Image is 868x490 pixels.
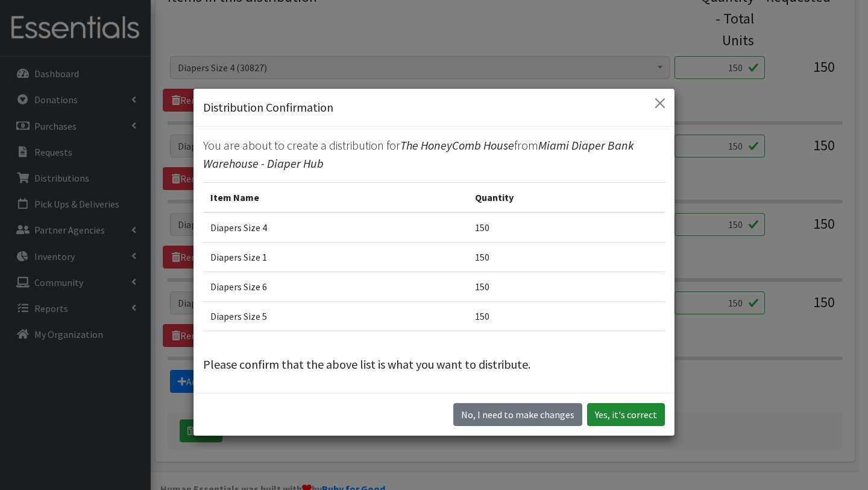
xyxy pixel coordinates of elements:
[203,355,665,374] p: Please confirm that the above list is what you want to distribute.
[587,403,665,426] button: Yes, it's correct
[468,242,665,272] td: 150
[453,403,582,426] button: No I need to make changes
[468,301,665,331] td: 150
[468,272,665,301] td: 150
[203,272,468,301] td: Diapers Size 6
[203,301,468,331] td: Diapers Size 5
[468,212,665,243] td: 150
[650,94,670,113] button: Close
[400,138,514,153] span: The HoneyComb House
[203,138,634,171] span: Miami Diaper Bank Warehouse - Diaper Hub
[468,182,665,212] th: Quantity
[203,212,468,243] td: Diapers Size 4
[203,182,468,212] th: Item Name
[203,136,665,173] p: You are about to create a distribution for from
[203,98,333,116] h5: Distribution Confirmation
[203,242,468,272] td: Diapers Size 1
